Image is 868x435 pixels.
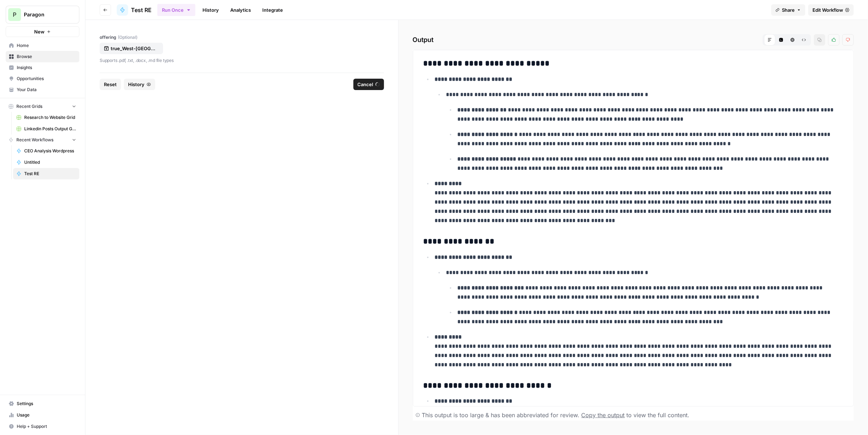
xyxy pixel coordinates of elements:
[258,4,287,16] a: Integrate
[808,4,854,16] a: Edit Workflow
[13,145,79,157] a: CEO Analysis Wordpress
[111,45,156,52] p: true_West-[GEOGRAPHIC_DATA]-[GEOGRAPHIC_DATA]-[GEOGRAPHIC_DATA]-Road-2 (2).pdf
[17,53,76,60] span: Browse
[358,81,373,88] span: Cancel
[17,75,76,82] span: Opportunities
[6,398,79,409] a: Settings
[6,84,79,95] a: Your Data
[6,101,79,112] button: Recent Grids
[104,81,117,88] span: Reset
[13,157,79,168] a: Untitled
[6,421,79,432] button: Help + Support
[413,34,854,46] h2: Output
[100,57,384,64] p: Supports .pdf, .txt, .docx, .md file types
[157,4,195,16] button: Run Once
[124,79,155,90] button: History
[24,148,76,154] span: CEO Analysis Wordpress
[100,79,121,90] button: Reset
[6,409,79,421] a: Usage
[24,126,76,132] span: Linkedin Posts Output Grid
[16,103,42,110] span: Recent Grids
[17,64,76,71] span: Insights
[6,62,79,73] a: Insights
[17,412,76,418] span: Usage
[582,412,625,419] span: Copy the output
[100,34,384,41] label: offering
[13,123,79,135] a: Linkedin Posts Output Grid
[100,43,163,54] button: true_West-[GEOGRAPHIC_DATA]-[GEOGRAPHIC_DATA]-[GEOGRAPHIC_DATA]-Road-2 (2).pdf
[128,81,144,88] span: History
[16,137,53,143] span: Recent Workflows
[13,168,79,179] a: Test RE
[6,6,79,23] button: Workspace: Paragon
[131,6,152,14] span: Test RE
[17,400,76,407] span: Settings
[24,114,76,121] span: Research to Website Grid
[226,4,255,16] a: Analytics
[13,112,79,123] a: Research to Website Grid
[782,6,795,14] span: Share
[24,159,76,166] span: Untitled
[6,40,79,51] a: Home
[17,423,76,430] span: Help + Support
[6,26,79,37] button: New
[118,34,137,41] span: (Optional)
[34,28,44,35] span: New
[812,6,843,14] span: Edit Workflow
[771,4,805,16] button: Share
[6,73,79,84] a: Opportunities
[17,87,76,93] span: Your Data
[6,51,79,62] a: Browse
[117,4,152,16] a: Test RE
[24,11,67,18] span: Paragon
[6,135,79,145] button: Recent Workflows
[24,171,76,177] span: Test RE
[422,411,690,419] div: This output is too large & has been abbreviated for review. to view the full content.
[17,42,76,49] span: Home
[353,79,384,90] button: Cancel
[13,10,16,19] span: P
[198,4,223,16] a: History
